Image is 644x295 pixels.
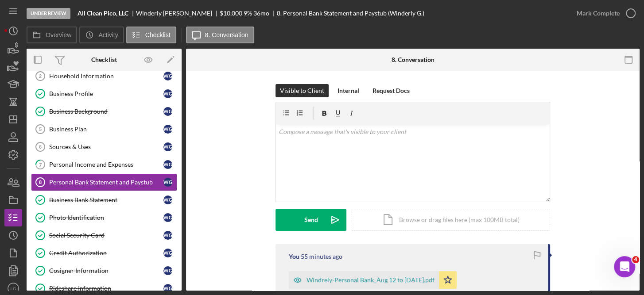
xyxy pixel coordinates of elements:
[333,84,364,97] button: Internal
[31,262,177,280] a: Cosigner InformationWG
[39,73,42,79] tspan: 2
[280,84,324,97] div: Visible to Client
[49,161,163,168] div: Personal Income and Expenses
[31,244,177,262] a: Credit AuthorizationWG
[31,85,177,103] a: Business ProfileWG
[91,56,117,63] div: Checklist
[275,209,346,231] button: Send
[31,138,177,156] a: 6Sources & UsesWG
[31,103,177,120] a: Business BackgroundWG
[632,256,639,263] span: 4
[46,31,71,38] label: Overview
[338,84,359,97] div: Internal
[163,195,172,204] div: W G
[49,285,163,292] div: Rideshare Information
[39,180,42,185] tspan: 8
[244,10,252,17] div: 9 %
[289,253,299,260] div: You
[126,27,176,43] button: Checklist
[31,209,177,226] a: Photo IdentificationWG
[568,4,640,22] button: Mark Complete
[49,249,163,257] div: Credit Authorization
[31,191,177,209] a: Business Bank StatementWG
[31,67,177,85] a: 2Household InformationWG
[49,73,163,80] div: Household Information
[31,156,177,173] a: 7Personal Income and ExpensesWG
[163,125,172,134] div: W G
[205,31,248,38] label: 8. Conversation
[49,232,163,239] div: Social Security Card
[31,226,177,244] a: Social Security CardWG
[49,179,163,186] div: Personal Bank Statement and Paystub
[49,90,163,97] div: Business Profile
[31,173,177,191] a: 8Personal Bank Statement and PaystubWG
[49,108,163,115] div: Business Background
[163,213,172,222] div: W G
[49,126,163,133] div: Business Plan
[49,143,163,150] div: Sources & Uses
[289,271,457,289] button: Windrely-Personal Bank_Aug 12 to [DATE].pdf
[186,27,254,43] button: 8. Conversation
[49,214,163,221] div: Photo Identification
[304,209,318,231] div: Send
[301,253,342,260] time: 2025-09-21 20:50
[163,72,172,80] div: W G
[39,161,42,167] tspan: 7
[98,31,118,38] label: Activity
[163,249,172,257] div: W G
[368,84,414,97] button: Request Docs
[27,8,70,19] div: Under Review
[49,196,163,203] div: Business Bank Statement
[391,56,434,63] div: 8. Conversation
[39,144,42,149] tspan: 6
[163,107,172,116] div: W G
[27,27,77,43] button: Overview
[78,10,128,17] b: All Clean Pico, LLC
[79,27,124,43] button: Activity
[275,84,329,97] button: Visible to Client
[163,178,172,187] div: W G
[277,10,424,17] div: 8. Personal Bank Statement and Paystub (Winderly G.)
[49,267,163,274] div: Cosigner Information
[253,10,269,17] div: 36 mo
[163,160,172,169] div: W G
[163,266,172,275] div: W G
[163,284,172,293] div: W G
[372,84,410,97] div: Request Docs
[163,231,172,240] div: W G
[11,286,16,291] text: LG
[577,4,620,22] div: Mark Complete
[145,31,171,38] label: Checklist
[306,276,435,284] div: Windrely-Personal Bank_Aug 12 to [DATE].pdf
[614,256,635,277] iframe: Intercom live chat
[163,89,172,98] div: W G
[220,9,242,17] span: $10,000
[163,142,172,151] div: W G
[136,10,220,17] div: Winderly [PERSON_NAME]
[39,126,42,132] tspan: 5
[31,120,177,138] a: 5Business PlanWG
